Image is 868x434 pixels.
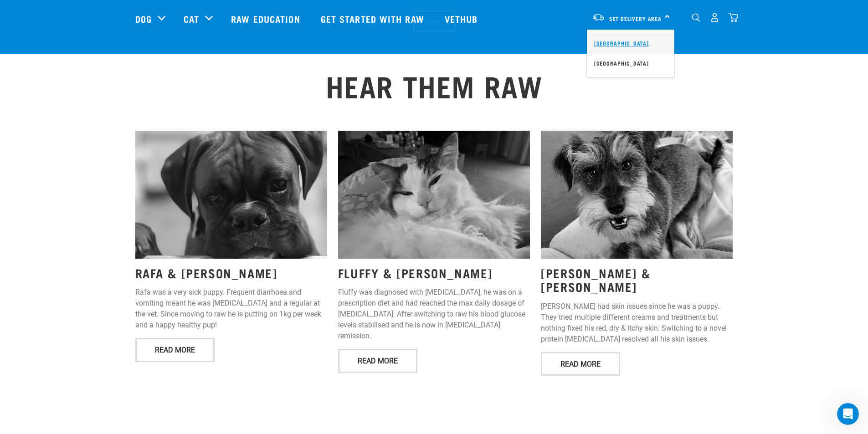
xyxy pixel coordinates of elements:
[729,13,738,22] img: home-icon@2x.png
[692,13,700,22] img: home-icon-1@2x.png
[338,349,417,373] a: Read More
[135,266,327,280] h3: RAFA & [PERSON_NAME]
[541,266,733,294] h3: [PERSON_NAME] & [PERSON_NAME]
[587,53,674,73] a: [GEOGRAPHIC_DATA]
[338,131,530,259] img: RAW STORIES 1 1
[541,352,620,376] a: Read More
[135,287,327,331] p: Rafa was a very sick puppy. Frequent diarrhoea and vomiting meant he was [MEDICAL_DATA] and a reg...
[436,0,489,37] a: Vethub
[338,287,530,342] p: Fluffy was diagnosed with [MEDICAL_DATA], he was on a prescription diet and had reached the max d...
[541,301,733,345] p: [PERSON_NAME] had skin issues since he was a puppy. They tried multiple different creams and trea...
[541,131,733,259] img: 269881260 444582443780960 8214543412923568303 n 1 1
[135,69,733,102] h2: HEAR THEM RAW
[609,17,662,20] span: Set Delivery Area
[135,338,215,362] a: Read More
[184,12,199,26] a: Cat
[135,12,152,26] a: Dog
[222,0,311,37] a: Raw Education
[338,266,530,280] h3: FLUFFY & [PERSON_NAME]
[135,131,327,259] img: RAW STORIES 18 1
[710,13,719,22] img: user.png
[312,0,436,37] a: Get started with Raw
[587,33,674,53] a: [GEOGRAPHIC_DATA]
[837,403,859,425] iframe: Intercom live chat
[592,13,605,21] img: van-moving.png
